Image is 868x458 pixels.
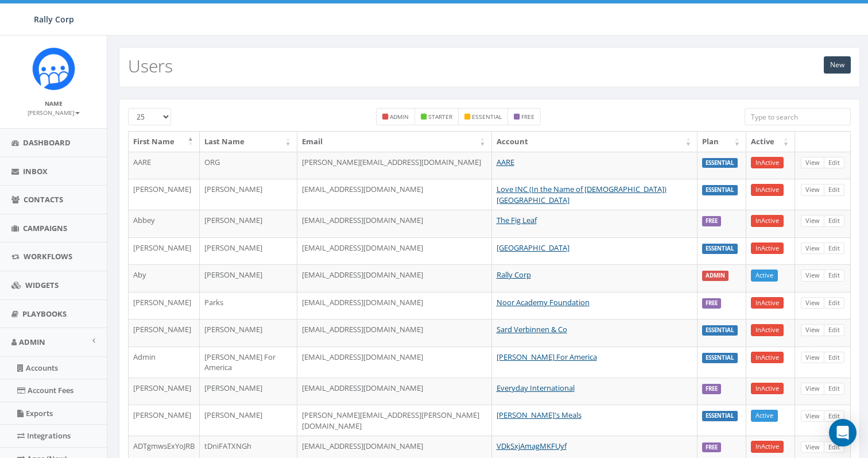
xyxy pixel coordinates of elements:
a: View [801,184,824,196]
span: Rally Corp [34,14,74,25]
a: InActive [751,184,784,196]
a: View [801,324,824,336]
td: [EMAIL_ADDRESS][DOMAIN_NAME] [297,264,492,292]
a: The Fig Leaf [497,215,537,225]
div: Open Intercom Messenger [829,419,857,447]
label: FREE [702,442,721,453]
a: Active [751,410,778,422]
a: View [801,297,824,309]
label: ESSENTIAL [702,325,738,336]
th: First Name: activate to sort column descending [129,132,200,152]
img: Icon_1.png [32,47,75,90]
span: Campaigns [23,223,67,233]
span: Playbooks [22,309,67,319]
a: Sard Verbinnen & Co [497,324,567,334]
a: View [801,352,824,364]
a: View [801,157,824,169]
a: Edit [824,184,844,196]
td: Aby [129,264,200,292]
small: [PERSON_NAME] [28,109,80,117]
a: Edit [824,383,844,395]
label: ADMIN [702,271,728,281]
td: [EMAIL_ADDRESS][DOMAIN_NAME] [297,179,492,210]
a: Rally Corp [497,270,531,280]
td: [EMAIL_ADDRESS][DOMAIN_NAME] [297,378,492,405]
h2: Users [128,56,173,75]
a: View [801,243,824,255]
td: [PERSON_NAME] [129,179,200,210]
th: Plan: activate to sort column ascending [697,132,746,152]
a: AARE [497,157,514,167]
td: [EMAIL_ADDRESS][DOMAIN_NAME] [297,319,492,347]
small: Name [45,99,63,107]
td: [PERSON_NAME][EMAIL_ADDRESS][PERSON_NAME][DOMAIN_NAME] [297,405,492,436]
td: [PERSON_NAME] [129,237,200,265]
span: Admin [19,337,45,347]
a: [PERSON_NAME]'s Meals [497,410,582,420]
th: Email: activate to sort column ascending [297,132,492,152]
td: Parks [200,292,297,320]
a: Noor Academy Foundation [497,297,590,307]
td: [PERSON_NAME] For America [200,347,297,378]
a: InActive [751,383,784,395]
td: [PERSON_NAME] [200,237,297,265]
small: admin [390,113,409,121]
label: ESSENTIAL [702,158,738,168]
td: [PERSON_NAME] [200,319,297,347]
span: Workflows [24,251,72,261]
a: InActive [751,352,784,364]
span: Widgets [25,280,59,290]
a: Edit [824,157,844,169]
label: ESSENTIAL [702,353,738,363]
td: [PERSON_NAME] [129,378,200,405]
a: Love INC (In the Name of [DEMOGRAPHIC_DATA]) [GEOGRAPHIC_DATA] [497,184,666,205]
td: ORG [200,152,297,179]
a: Edit [824,215,844,227]
a: View [801,215,824,227]
a: Edit [824,410,844,422]
a: View [801,410,824,422]
a: [GEOGRAPHIC_DATA] [497,243,569,253]
a: Edit [824,243,844,255]
a: View [801,270,824,282]
a: Edit [824,324,844,336]
a: [PERSON_NAME] For America [497,352,597,362]
a: InActive [751,157,784,169]
label: ESSENTIAL [702,185,738,195]
a: Edit [824,270,844,282]
td: [PERSON_NAME] [200,210,297,237]
td: Admin [129,347,200,378]
a: View [801,383,824,395]
td: [PERSON_NAME] [129,319,200,347]
a: InActive [751,215,784,227]
a: View [801,441,824,453]
td: [PERSON_NAME] [200,378,297,405]
a: New [824,56,851,74]
td: [PERSON_NAME] [200,405,297,436]
span: Contacts [24,194,63,205]
a: [PERSON_NAME] [28,107,80,117]
a: Active [751,270,778,282]
label: FREE [702,384,721,394]
a: Edit [824,441,844,453]
label: ESSENTIAL [702,244,738,254]
th: Active: activate to sort column ascending [746,132,795,152]
label: FREE [702,298,721,309]
td: [PERSON_NAME] [129,292,200,320]
td: [PERSON_NAME] [200,264,297,292]
a: InActive [751,441,784,453]
td: [EMAIL_ADDRESS][DOMAIN_NAME] [297,292,492,320]
a: Edit [824,297,844,309]
input: Type to search [745,108,851,125]
th: Account: activate to sort column ascending [492,132,698,152]
a: Everyday International [497,383,575,393]
td: Abbey [129,210,200,237]
a: InActive [751,297,784,309]
small: free [521,113,534,121]
td: [EMAIL_ADDRESS][DOMAIN_NAME] [297,347,492,378]
td: [EMAIL_ADDRESS][DOMAIN_NAME] [297,237,492,265]
a: InActive [751,324,784,336]
span: Dashboard [23,137,71,148]
th: Last Name: activate to sort column ascending [200,132,297,152]
a: InActive [751,243,784,255]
